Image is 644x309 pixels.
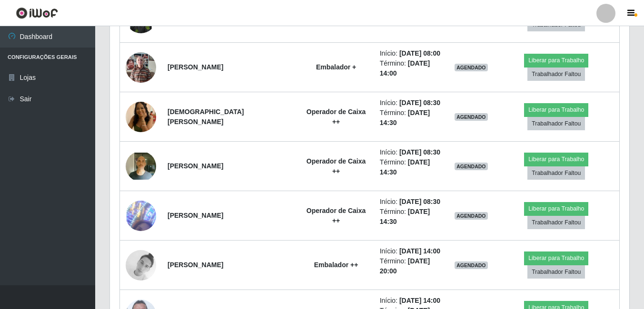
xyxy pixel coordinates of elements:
[527,216,585,229] button: Trabalhador Faltou
[399,99,440,106] time: [DATE] 08:30
[455,212,488,220] span: AGENDADO
[527,265,585,279] button: Trabalhador Faltou
[380,98,443,108] li: Início:
[399,49,440,57] time: [DATE] 08:00
[455,261,488,269] span: AGENDADO
[524,202,588,215] button: Liberar para Trabalho
[455,163,488,170] span: AGENDADO
[16,7,58,19] img: CoreUI Logo
[126,153,156,179] img: 1758664160274.jpeg
[527,68,585,81] button: Trabalhador Faltou
[126,172,156,260] img: 1731000565935.jpeg
[380,58,443,78] li: Término:
[524,54,588,67] button: Liberar para Trabalho
[380,108,443,128] li: Término:
[380,246,443,256] li: Início:
[399,297,440,304] time: [DATE] 14:00
[380,256,443,276] li: Término:
[168,162,223,170] strong: [PERSON_NAME]
[455,64,488,71] span: AGENDADO
[524,251,588,265] button: Liberar para Trabalho
[307,207,366,224] strong: Operador de Caixa ++
[380,296,443,306] li: Início:
[399,148,440,156] time: [DATE] 08:30
[527,117,585,130] button: Trabalhador Faltou
[455,113,488,121] span: AGENDADO
[316,63,356,71] strong: Embalador +
[380,157,443,177] li: Término:
[380,197,443,207] li: Início:
[380,207,443,227] li: Término:
[380,147,443,157] li: Início:
[524,103,588,116] button: Liberar para Trabalho
[168,212,223,219] strong: [PERSON_NAME]
[307,157,366,175] strong: Operador de Caixa ++
[168,108,244,126] strong: [DEMOGRAPHIC_DATA][PERSON_NAME]
[126,250,156,280] img: 1730297824341.jpeg
[168,63,223,71] strong: [PERSON_NAME]
[168,261,223,269] strong: [PERSON_NAME]
[524,153,588,166] button: Liberar para Trabalho
[399,198,440,205] time: [DATE] 08:30
[126,47,156,87] img: 1753363159449.jpeg
[380,48,443,58] li: Início:
[126,97,156,137] img: 1759261307405.jpeg
[307,108,366,126] strong: Operador de Caixa ++
[314,261,358,269] strong: Embalador ++
[527,166,585,180] button: Trabalhador Faltou
[399,247,440,255] time: [DATE] 14:00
